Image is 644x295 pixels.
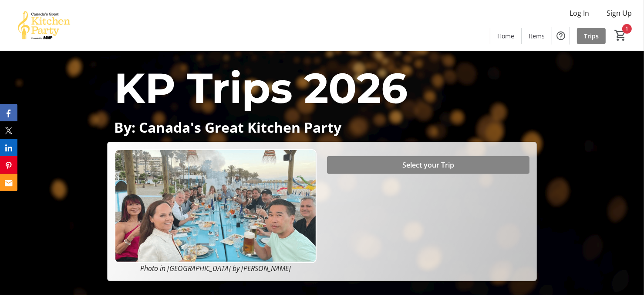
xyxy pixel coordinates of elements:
[563,6,596,20] button: Log In
[613,27,628,43] button: Cart
[490,28,521,44] a: Home
[497,31,514,41] span: Home
[140,264,291,273] em: Photo in [GEOGRAPHIC_DATA] by [PERSON_NAME]
[584,31,599,41] span: Trips
[607,8,632,18] span: Sign Up
[402,160,454,170] span: Select your Trip
[600,6,639,20] button: Sign Up
[114,62,408,113] span: KP Trips 2026
[577,28,606,44] a: Trips
[115,149,317,263] img: Campaign CTA Media Photo
[529,31,545,41] span: Items
[5,3,83,47] img: Canada’s Great Kitchen Party's Logo
[552,27,570,45] button: Help
[114,120,529,135] p: By: Canada's Great Kitchen Party
[327,156,529,174] button: Select your Trip
[522,28,552,44] a: Items
[570,8,589,18] span: Log In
